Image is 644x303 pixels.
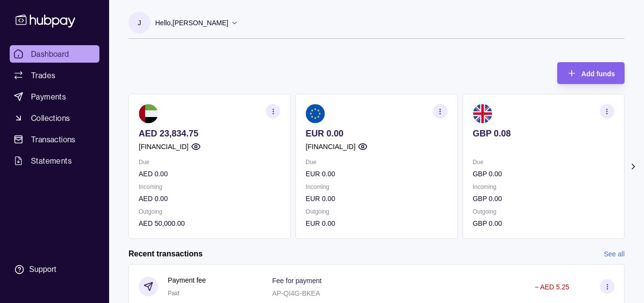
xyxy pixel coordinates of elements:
[306,104,325,123] img: eu
[272,277,322,285] p: Fee for payment
[473,182,614,192] p: Incoming
[10,67,99,84] a: Trades
[473,104,492,123] img: gb
[473,157,614,168] p: Due
[473,206,614,217] p: Outgoing
[31,112,70,124] span: Collections
[10,88,99,105] a: Payments
[31,48,69,60] span: Dashboard
[306,128,447,139] p: EUR 0.00
[139,182,280,192] p: Incoming
[139,128,280,139] p: AED 23,834.75
[139,193,280,204] p: AED 0.00
[272,289,320,297] p: AP-QI4G-BKEA
[31,134,76,145] span: Transactions
[31,69,55,81] span: Trades
[168,275,206,286] p: Payment fee
[306,193,447,204] p: EUR 0.00
[139,141,189,152] p: [FINANCIAL_ID]
[155,17,228,28] p: Hello, [PERSON_NAME]
[139,206,280,217] p: Outgoing
[581,70,615,78] span: Add funds
[604,249,625,259] a: See all
[535,283,569,291] p: − AED 5.25
[473,218,614,229] p: GBP 0.00
[31,91,66,102] span: Payments
[139,157,280,168] p: Due
[129,249,203,259] h2: Recent transactions
[306,141,355,152] p: [FINANCIAL_ID]
[10,45,99,63] a: Dashboard
[306,182,447,192] p: Incoming
[138,17,141,28] p: J
[139,104,158,123] img: ae
[473,128,614,139] p: GBP 0.08
[10,131,99,148] a: Transactions
[139,218,280,229] p: AED 50,000.00
[306,206,447,217] p: Outgoing
[306,157,447,168] p: Due
[473,168,614,179] p: GBP 0.00
[139,168,280,179] p: AED 0.00
[31,155,72,167] span: Statements
[29,264,56,275] div: Support
[473,193,614,204] p: GBP 0.00
[168,290,179,297] span: Paid
[10,109,99,127] a: Collections
[306,218,447,229] p: EUR 0.00
[557,62,625,84] button: Add funds
[306,168,447,179] p: EUR 0.00
[10,152,99,169] a: Statements
[10,259,99,280] a: Support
